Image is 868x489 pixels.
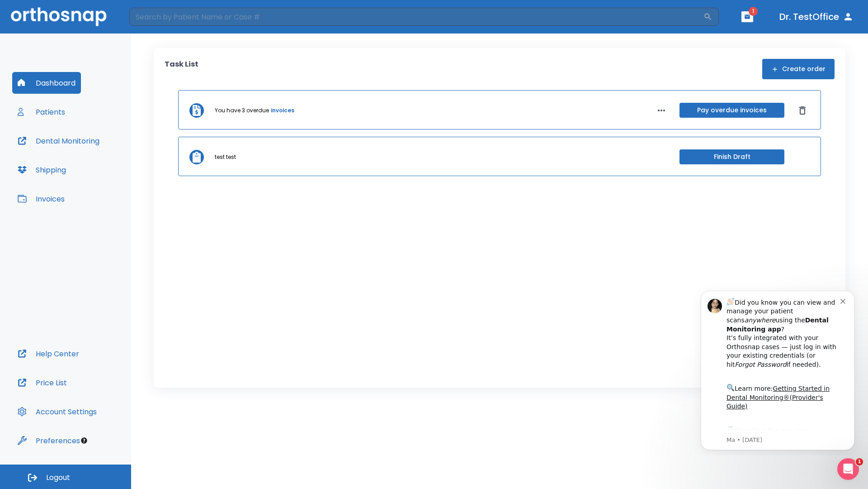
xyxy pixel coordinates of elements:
[12,130,105,152] button: Dental Monitoring
[12,159,71,181] button: Shipping
[837,458,859,480] iframe: Intercom live chat
[271,106,294,115] a: invoices
[12,401,102,422] button: Account Settings
[11,7,107,26] img: Orthosnap
[215,106,269,115] p: You have 3 overdue
[39,144,120,161] a: App Store
[679,103,784,118] button: Pay overdue invoices
[679,149,784,164] button: Finish Draft
[12,188,70,210] button: Invoices
[12,72,81,94] button: Dashboard
[795,103,810,118] button: Dismiss
[687,283,868,455] iframe: Intercom notifications message
[12,101,71,123] button: Patients
[12,430,85,451] button: Preferences
[762,59,835,79] button: Create order
[153,14,160,21] button: Dismiss notification
[39,142,153,188] div: Download the app: | ​ Let us know if you need help getting started!
[749,7,758,16] span: 1
[776,9,857,25] button: Dr. TestOffice
[165,59,198,79] p: Task List
[129,8,703,26] input: Search by Patient Name or Case #
[39,153,153,162] p: Message from Ma, sent 5w ago
[856,458,863,465] span: 1
[215,153,236,161] p: test test
[46,473,70,483] span: Logout
[80,436,88,445] div: Tooltip anchor
[12,372,72,393] button: Price List
[12,343,85,364] button: Help Center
